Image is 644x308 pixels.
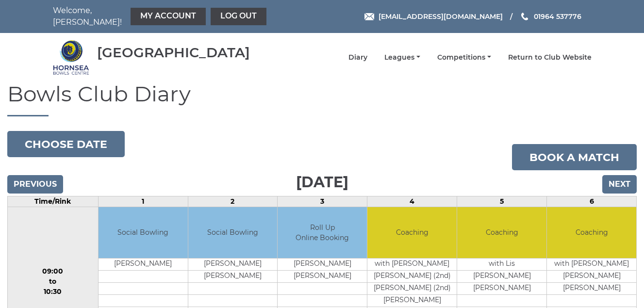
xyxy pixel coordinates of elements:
[547,282,636,294] td: [PERSON_NAME]
[367,270,457,282] td: [PERSON_NAME] (2nd)
[348,53,367,62] a: Diary
[278,196,367,207] td: 3
[8,196,99,207] td: Time/Rink
[7,131,125,157] button: Choose date
[188,258,278,270] td: [PERSON_NAME]
[602,175,637,194] input: Next
[211,8,266,25] a: Log out
[99,207,188,258] td: Social Bowling
[367,282,457,294] td: [PERSON_NAME] (2nd)
[437,53,491,62] a: Competitions
[520,11,581,22] a: Phone us 01964 537776
[367,207,457,258] td: Coaching
[53,5,269,28] nav: Welcome, [PERSON_NAME]!
[457,207,546,258] td: Coaching
[457,258,546,270] td: with Lis
[547,207,636,258] td: Coaching
[188,196,278,207] td: 2
[131,8,206,25] a: My Account
[367,196,457,207] td: 4
[547,270,636,282] td: [PERSON_NAME]
[534,12,581,21] span: 01964 537776
[7,82,637,116] h1: Bowls Club Diary
[188,270,278,282] td: [PERSON_NAME]
[379,12,503,21] span: [EMAIL_ADDRESS][DOMAIN_NAME]
[364,11,503,22] a: Email [EMAIL_ADDRESS][DOMAIN_NAME]
[457,196,547,207] td: 5
[98,196,188,207] td: 1
[547,196,637,207] td: 6
[364,13,374,20] img: Email
[457,282,546,294] td: [PERSON_NAME]
[384,53,420,62] a: Leagues
[512,144,637,170] a: Book a match
[457,270,546,282] td: [PERSON_NAME]
[278,258,367,270] td: [PERSON_NAME]
[521,13,528,20] img: Phone us
[53,39,89,76] img: Hornsea Bowls Centre
[508,53,592,62] a: Return to Club Website
[278,207,367,258] td: Roll Up Online Booking
[547,258,636,270] td: with [PERSON_NAME]
[367,294,457,307] td: [PERSON_NAME]
[99,258,188,270] td: [PERSON_NAME]
[367,258,457,270] td: with [PERSON_NAME]
[278,270,367,282] td: [PERSON_NAME]
[7,175,63,194] input: Previous
[188,207,278,258] td: Social Bowling
[97,45,250,60] div: [GEOGRAPHIC_DATA]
